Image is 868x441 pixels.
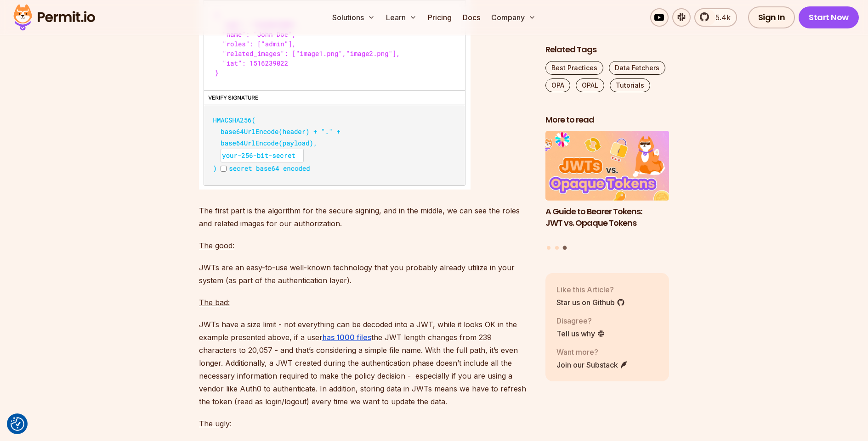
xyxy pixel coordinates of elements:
[199,419,232,428] u: The ugly:
[610,78,650,92] a: Tutorials
[11,417,24,431] button: Consent Preferences
[545,78,570,92] a: OPA
[199,298,230,307] u: The bad:
[488,8,539,27] button: Company
[459,8,484,27] a: Docs
[556,328,605,339] a: Tell us why
[556,284,625,295] p: Like this Article?
[563,246,567,250] button: Go to slide 3
[545,61,603,75] a: Best Practices
[545,131,669,240] li: 3 of 3
[576,78,604,92] a: OPAL
[556,315,605,326] p: Disagree?
[545,131,669,251] div: Posts
[545,131,669,201] img: A Guide to Bearer Tokens: JWT vs. Opaque Tokens
[199,261,531,287] p: JWTs are an easy-to-use well-known technology that you probably already utilize in your system (a...
[329,8,379,27] button: Solutions
[323,333,371,342] a: has 1000 files
[547,246,550,250] button: Go to slide 1
[555,246,559,250] button: Go to slide 2
[556,346,628,357] p: Want more?
[710,12,731,23] span: 5.4k
[799,6,859,28] a: Start Now
[556,359,628,370] a: Join our Substack
[609,61,665,75] a: Data Fetchers
[748,6,795,28] a: Sign In
[199,204,531,230] p: The first part is the algorithm for the secure signing, and in the middle, we can see the roles a...
[199,241,234,250] u: The good:
[545,44,669,56] h2: Related Tags
[199,318,531,408] p: JWTs have a size limit - not everything can be decoded into a JWT, while it looks OK in the examp...
[694,8,737,27] a: 5.4k
[424,8,455,27] a: Pricing
[382,8,420,27] button: Learn
[556,297,625,308] a: Star us on Github
[9,2,99,33] img: Permit logo
[11,417,24,431] img: Revisit consent button
[545,114,669,126] h2: More to read
[545,131,669,240] a: A Guide to Bearer Tokens: JWT vs. Opaque TokensA Guide to Bearer Tokens: JWT vs. Opaque Tokens
[545,206,669,229] h3: A Guide to Bearer Tokens: JWT vs. Opaque Tokens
